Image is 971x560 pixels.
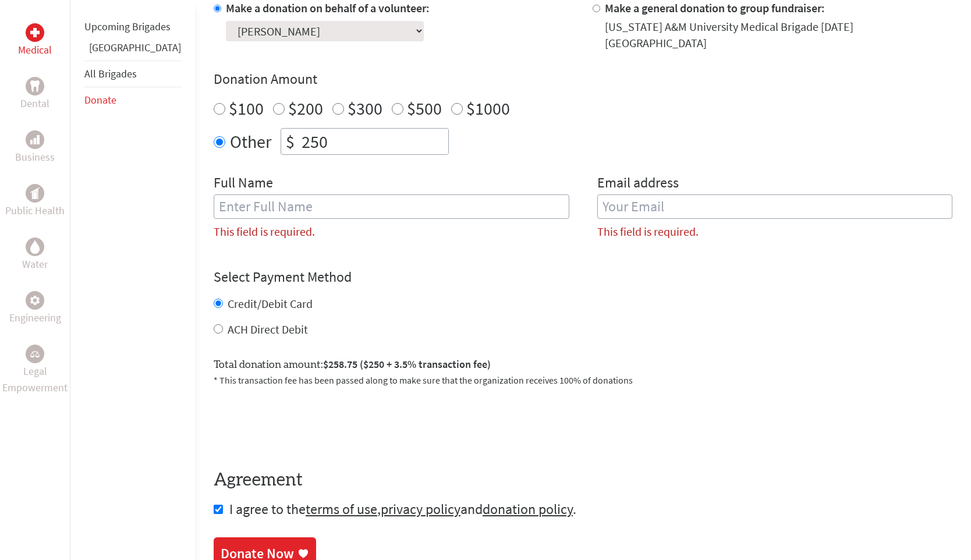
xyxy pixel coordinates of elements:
div: Business [26,130,44,149]
a: donation policy [483,500,573,518]
iframe: reCAPTCHA [214,401,391,446]
input: Your Email [597,194,953,219]
input: Enter Amount [299,129,448,154]
div: Public Health [26,184,44,203]
label: Make a general donation to group fundraiser: [605,1,825,15]
label: Total donation amount: [214,356,491,373]
label: Other [230,128,271,155]
img: Public Health [30,187,40,199]
a: Public HealthPublic Health [5,184,65,219]
label: $1000 [466,97,510,119]
div: Engineering [26,291,44,310]
a: Upcoming Brigades [84,20,171,33]
label: $100 [229,97,264,119]
label: Full Name [214,173,273,194]
div: Legal Empowerment [26,345,44,363]
label: This field is required. [597,224,699,240]
div: Medical [26,23,44,42]
p: Legal Empowerment [2,363,68,396]
a: privacy policy [381,500,460,518]
li: Donate [84,87,181,113]
span: I agree to the , and . [229,500,576,518]
img: Dental [30,80,40,91]
li: All Brigades [84,61,181,87]
a: DentalDental [20,77,49,112]
p: Engineering [9,310,61,326]
input: Enter Full Name [214,194,569,219]
p: Public Health [5,203,65,219]
a: EngineeringEngineering [9,291,61,326]
label: Email address [597,173,679,194]
a: BusinessBusiness [15,130,55,165]
a: [GEOGRAPHIC_DATA] [89,41,181,54]
span: $258.75 ($250 + 3.5% transaction fee) [323,357,491,371]
p: Medical [18,42,52,58]
p: Dental [20,95,49,112]
label: This field is required. [214,224,315,240]
img: Legal Empowerment [30,350,40,357]
p: Business [15,149,55,165]
div: Water [26,238,44,256]
label: Credit/Debit Card [228,296,313,311]
a: Legal EmpowermentLegal Empowerment [2,345,68,396]
label: Make a donation on behalf of a volunteer: [226,1,430,15]
div: [US_STATE] A&M University Medical Brigade [DATE] [GEOGRAPHIC_DATA] [605,19,953,51]
h4: Select Payment Method [214,268,952,286]
div: Dental [26,77,44,95]
li: Upcoming Brigades [84,14,181,40]
label: $500 [407,97,442,119]
a: MedicalMedical [18,23,52,58]
a: All Brigades [84,67,137,80]
img: Engineering [30,296,40,305]
h4: Donation Amount [214,70,952,88]
img: Medical [30,28,40,37]
a: terms of use [306,500,377,518]
label: $300 [348,97,382,119]
p: * This transaction fee has been passed along to make sure that the organization receives 100% of ... [214,373,952,387]
img: Business [30,135,40,144]
div: $ [281,129,299,154]
img: Water [30,240,40,253]
h4: Agreement [214,470,952,491]
label: ACH Direct Debit [228,322,308,336]
label: $200 [288,97,323,119]
li: Panama [84,40,181,61]
p: Water [22,256,48,272]
a: WaterWater [22,238,48,272]
a: Donate [84,93,116,107]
